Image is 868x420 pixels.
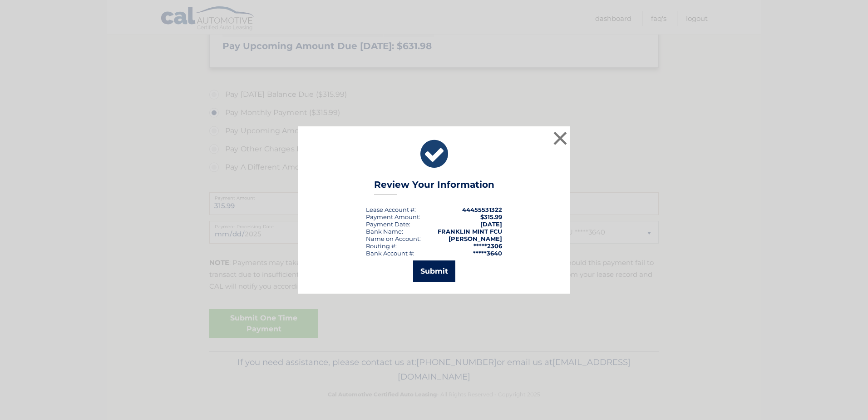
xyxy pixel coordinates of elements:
div: Bank Name: [366,228,403,235]
button: × [551,129,569,147]
span: [DATE] [480,220,502,228]
div: Payment Amount: [366,213,420,220]
div: Routing #: [366,242,397,250]
div: Lease Account #: [366,206,416,213]
div: : [366,220,410,228]
strong: FRANKLIN MINT FCU [438,228,502,235]
strong: [PERSON_NAME] [449,235,502,242]
h3: Review Your Information [374,179,494,195]
span: $315.99 [480,213,502,220]
span: Payment Date [366,220,409,228]
div: Bank Account #: [366,250,414,257]
div: Name on Account: [366,235,421,242]
button: Submit [413,260,455,282]
strong: 44455531322 [462,206,502,213]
